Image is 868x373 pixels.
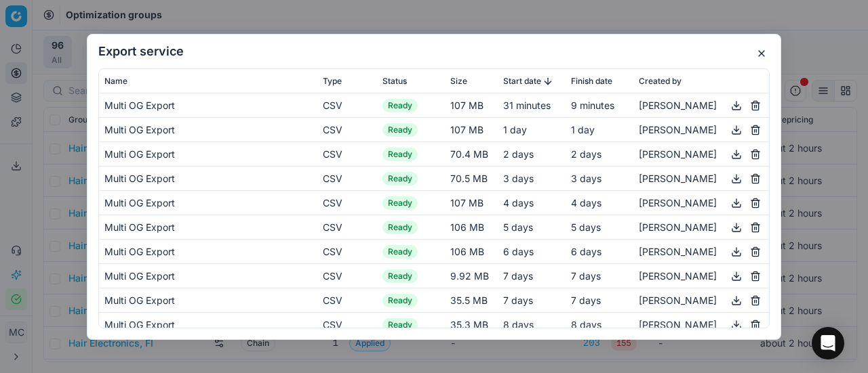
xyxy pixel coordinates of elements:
[450,98,492,112] div: 107 MB
[541,74,555,87] button: Sorted by Start date descending
[503,221,533,232] span: 5 days
[639,170,764,186] div: [PERSON_NAME]
[104,244,312,258] div: Multi OG Export
[639,97,764,113] div: [PERSON_NAME]
[104,123,312,136] div: Multi OG Export
[503,99,551,110] span: 31 minutes
[450,171,492,185] div: 70.5 MB
[571,318,601,330] span: 8 days
[98,45,770,58] h2: Export service
[450,75,467,86] span: Size
[571,221,601,232] span: 5 days
[639,121,764,137] div: [PERSON_NAME]
[503,148,534,159] span: 2 days
[323,220,372,234] div: CSV
[450,123,492,136] div: 107 MB
[571,123,595,135] span: 1 day
[323,171,372,185] div: CSV
[323,196,372,209] div: CSV
[571,172,601,183] span: 3 days
[450,317,492,331] div: 35.3 MB
[639,316,764,332] div: [PERSON_NAME]
[503,196,534,208] span: 4 days
[382,75,407,86] span: Status
[450,220,492,234] div: 106 MB
[323,123,372,136] div: CSV
[571,148,601,159] span: 2 days
[104,75,127,86] span: Name
[104,98,312,112] div: Multi OG Export
[639,75,682,86] span: Created by
[639,243,764,259] div: [PERSON_NAME]
[503,75,541,86] span: Start date
[382,172,418,185] span: Ready
[639,292,764,308] div: [PERSON_NAME]
[104,317,312,331] div: Multi OG Export
[639,267,764,284] div: [PERSON_NAME]
[503,123,527,135] span: 1 day
[382,148,418,161] span: Ready
[571,294,601,305] span: 7 days
[450,196,492,209] div: 107 MB
[503,294,533,305] span: 7 days
[382,318,418,332] span: Ready
[382,99,418,112] span: Ready
[323,317,372,331] div: CSV
[104,220,312,234] div: Multi OG Export
[382,123,418,137] span: Ready
[450,269,492,282] div: 9.92 MB
[382,221,418,234] span: Ready
[323,75,342,86] span: Type
[571,245,601,257] span: 6 days
[323,98,372,112] div: CSV
[382,269,418,283] span: Ready
[503,172,534,183] span: 3 days
[323,293,372,307] div: CSV
[382,196,418,210] span: Ready
[571,196,601,208] span: 4 days
[639,219,764,235] div: [PERSON_NAME]
[503,245,534,257] span: 6 days
[639,146,764,162] div: [PERSON_NAME]
[503,318,534,330] span: 8 days
[104,171,312,185] div: Multi OG Export
[450,147,492,160] div: 70.4 MB
[323,244,372,258] div: CSV
[104,269,312,282] div: Multi OG Export
[450,244,492,258] div: 106 MB
[639,194,764,211] div: [PERSON_NAME]
[382,245,418,259] span: Ready
[382,294,418,307] span: Ready
[323,147,372,160] div: CSV
[323,269,372,282] div: CSV
[571,75,612,86] span: Finish date
[571,99,614,110] span: 9 minutes
[104,147,312,160] div: Multi OG Export
[571,269,601,281] span: 7 days
[503,269,533,281] span: 7 days
[450,293,492,307] div: 35.5 MB
[104,196,312,209] div: Multi OG Export
[104,293,312,307] div: Multi OG Export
